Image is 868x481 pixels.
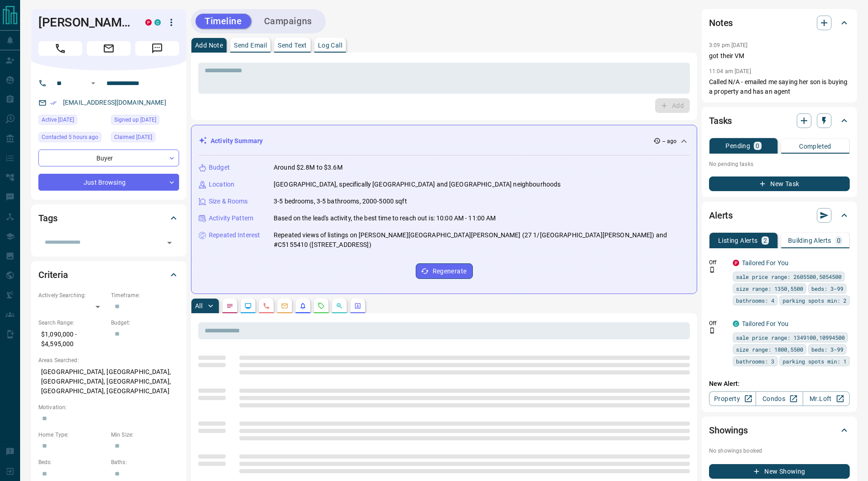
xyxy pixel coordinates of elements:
[709,42,748,48] p: 3:09 pm [DATE]
[709,267,715,273] svg: Push Notification Only
[154,19,161,26] div: condos.ca
[709,77,850,96] p: Called N/A - emailed me saying her son is buying a property and has an agent
[416,263,473,279] button: Regenerate
[736,357,774,366] span: bathrooms: 3
[38,132,106,145] div: Mon Sep 15 2025
[274,163,343,172] p: Around $2.8M to $3.6M
[709,319,727,327] p: Off
[38,291,106,299] p: Actively Searching:
[111,458,179,466] p: Baths:
[709,419,850,441] div: Showings
[42,133,98,142] span: Contacted 5 hours ago
[354,302,361,310] svg: Agent Actions
[278,42,307,48] p: Send Text
[111,431,179,439] p: Min Size:
[209,180,234,189] p: Location
[274,197,407,206] p: 3-5 bedrooms, 3-5 bathrooms, 2000-5000 sqft
[837,237,841,244] p: 0
[709,12,850,34] div: Notes
[811,345,843,354] span: beds: 3-99
[38,15,132,30] h1: [PERSON_NAME]
[38,174,179,191] div: Just Browsing
[725,143,750,149] p: Pending
[709,391,756,406] a: Property
[336,302,343,310] svg: Opportunities
[799,143,831,150] p: Completed
[244,302,252,310] svg: Lead Browsing Activity
[709,327,715,334] svg: Push Notification Only
[38,327,106,352] p: $1,090,000 - $4,595,000
[736,333,845,342] span: sale price range: 1349100,10994500
[38,356,179,364] p: Areas Searched:
[709,51,850,61] p: got their VM
[274,180,561,189] p: [GEOGRAPHIC_DATA], specifically [GEOGRAPHIC_DATA] and [GEOGRAPHIC_DATA] neighbourhoods
[38,403,179,412] p: Motivation:
[756,143,759,149] p: 0
[783,296,847,305] span: parking spots min: 2
[145,19,152,26] div: property.ca
[318,42,342,48] p: Log Call
[709,157,850,171] p: No pending tasks
[196,14,251,29] button: Timeline
[209,163,230,172] p: Budget
[255,14,321,29] button: Campaigns
[38,458,106,466] p: Beds:
[709,464,850,479] button: New Showing
[50,100,57,106] svg: Email Verified
[709,113,732,128] h2: Tasks
[709,176,850,191] button: New Task
[742,259,789,267] a: Tailored For You
[111,319,179,327] p: Budget:
[274,230,689,250] p: Repeated views of listings on [PERSON_NAME][GEOGRAPHIC_DATA][PERSON_NAME] (27 1/[GEOGRAPHIC_DATA]...
[709,110,850,132] div: Tasks
[163,236,176,249] button: Open
[733,321,739,327] div: condos.ca
[763,237,767,244] p: 2
[788,237,831,244] p: Building Alerts
[226,302,233,310] svg: Notes
[114,133,152,142] span: Claimed [DATE]
[38,267,68,282] h2: Criteria
[38,264,179,286] div: Criteria
[38,319,106,327] p: Search Range:
[709,379,850,389] p: New Alert:
[211,136,263,146] p: Activity Summary
[195,42,223,48] p: Add Note
[709,204,850,226] div: Alerts
[38,364,179,399] p: [GEOGRAPHIC_DATA], [GEOGRAPHIC_DATA], [GEOGRAPHIC_DATA], [GEOGRAPHIC_DATA], [GEOGRAPHIC_DATA], [G...
[42,115,74,124] span: Active [DATE]
[709,447,850,455] p: No showings booked
[195,303,202,309] p: All
[63,99,166,106] a: [EMAIL_ADDRESS][DOMAIN_NAME]
[709,208,733,223] h2: Alerts
[756,391,803,406] a: Condos
[111,132,179,145] div: Tue Sep 13 2022
[38,115,106,128] div: Sun Aug 24 2025
[199,133,689,150] div: Activity Summary-- ago
[88,78,99,89] button: Open
[318,302,325,310] svg: Requests
[135,41,179,56] span: Message
[38,211,57,225] h2: Tags
[281,302,288,310] svg: Emails
[299,302,307,310] svg: Listing Alerts
[38,41,82,56] span: Call
[209,230,260,240] p: Repeated Interest
[736,284,803,293] span: size range: 1350,5500
[709,68,751,75] p: 11:04 am [DATE]
[274,214,496,223] p: Based on the lead's activity, the best time to reach out is: 10:00 AM - 11:00 AM
[263,302,270,310] svg: Calls
[234,42,267,48] p: Send Email
[209,197,248,206] p: Size & Rooms
[803,391,850,406] a: Mr.Loft
[38,150,179,166] div: Buyer
[662,137,677,145] p: -- ago
[709,258,727,267] p: Off
[111,115,179,128] div: Tue Dec 01 2020
[736,345,803,354] span: size range: 1800,5500
[114,115,156,124] span: Signed up [DATE]
[811,284,843,293] span: beds: 3-99
[209,214,254,223] p: Activity Pattern
[111,291,179,299] p: Timeframe:
[783,357,847,366] span: parking spots min: 1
